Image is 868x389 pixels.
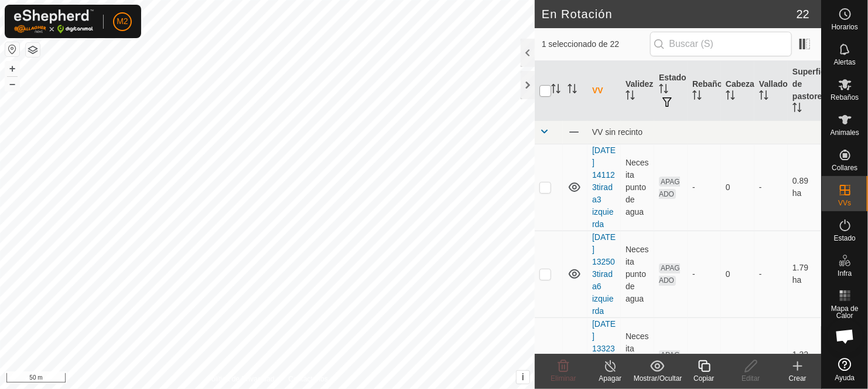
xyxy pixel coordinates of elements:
th: Rebaño [688,61,721,121]
th: Vallado [754,61,788,121]
td: 0 [721,231,754,317]
button: – [5,77,19,91]
span: Estado [834,235,856,242]
span: APAGADO [659,177,680,199]
span: Mapa de Calor [825,305,865,319]
span: Eliminar [551,374,576,383]
p-sorticon: Activar para ordenar [759,92,768,102]
p-sorticon: Activar para ordenar [626,92,635,102]
p-sorticon: Activar para ordenar [568,86,577,95]
p-sorticon: Activar para ordenar [726,92,735,102]
button: i [517,371,529,384]
p-sorticon: Activar para ordenar [659,86,668,95]
span: APAGADO [659,263,680,286]
span: Rebaños [831,94,859,101]
div: Copiar [681,373,727,384]
span: Animales [831,129,859,136]
td: 1.79 ha [788,231,821,317]
a: [DATE] 141123tirada3 izquierda [592,146,616,229]
span: APAGADO [659,350,680,373]
div: Editar [727,373,774,384]
th: Cabezas [721,61,754,121]
span: Infra [838,270,852,277]
h2: En Rotación [542,7,797,21]
span: i [522,372,524,382]
th: VV [587,61,621,121]
td: 0 [721,144,754,231]
div: - [692,181,716,194]
div: Crear [774,373,821,384]
div: Chat abierto [828,319,863,354]
span: 1 seleccionado de 22 [542,38,650,50]
td: 0.89 ha [788,144,821,231]
div: - [692,268,716,280]
span: Collares [832,164,857,171]
p-sorticon: Activar para ordenar [792,104,802,114]
p-sorticon: Activar para ordenar [692,92,702,102]
input: Buscar (S) [650,32,792,56]
a: Ayuda [822,353,868,386]
td: - [754,231,788,317]
td: Necesita punto de agua [621,144,654,231]
p-sorticon: Activar para ordenar [551,86,561,95]
a: [DATE] 132503tirada6 izquierda [592,232,616,316]
th: Validez [621,61,654,121]
th: Superficie de pastoreo [788,61,821,121]
th: Estado [654,61,688,121]
div: VV sin recinto [592,127,816,137]
div: Apagar [587,373,634,384]
td: Necesita punto de agua [621,231,654,317]
span: Ayuda [835,374,855,381]
span: Horarios [832,23,858,31]
button: + [5,62,19,76]
span: VVs [838,199,851,207]
span: Alertas [834,59,856,66]
img: Logo Gallagher [14,9,94,33]
a: Política de Privacidad [207,374,274,384]
span: 22 [797,5,809,23]
span: M2 [117,15,128,28]
button: Restablecer Mapa [5,42,19,56]
button: Capas del Mapa [26,43,40,57]
a: Contáctenos [288,374,327,384]
td: - [754,144,788,231]
div: Mostrar/Ocultar [634,373,681,384]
